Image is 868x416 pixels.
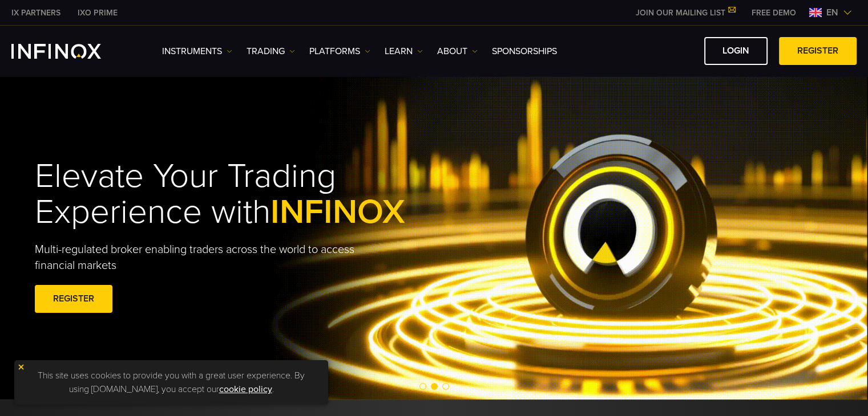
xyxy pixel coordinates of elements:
a: LOGIN [704,37,768,65]
p: Multi-regulated broker enabling traders across the world to access financial markets [35,242,374,274]
a: cookie policy [219,384,272,395]
a: Instruments [162,44,232,58]
a: INFINOX MENU [743,7,805,19]
span: Go to slide 2 [431,383,438,390]
a: JOIN OUR MAILING LIST [627,8,743,18]
a: INFINOX [3,7,69,19]
img: yellow close icon [17,363,25,371]
a: INFINOX Logo [11,44,128,59]
a: TRADING [247,44,295,58]
a: SPONSORSHIPS [492,44,557,58]
a: ABOUT [437,44,478,58]
span: Go to slide 3 [442,383,449,390]
h1: Elevate Your Trading Experience with [35,158,458,230]
span: INFINOX [271,191,405,233]
a: PLATFORMS [309,44,370,58]
p: This site uses cookies to provide you with a great user experience. By using [DOMAIN_NAME], you a... [20,366,322,399]
a: Learn [385,44,423,58]
a: REGISTER [779,37,857,65]
span: en [822,6,843,19]
a: REGISTER [35,285,112,313]
a: INFINOX [69,7,126,19]
span: Go to slide 1 [419,383,426,390]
